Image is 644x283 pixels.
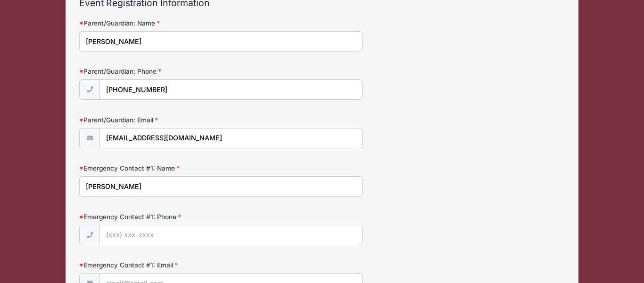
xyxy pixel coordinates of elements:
label: Emergency Contact #1: Phone [79,212,241,222]
label: Parent/Guardian: Email [79,115,241,125]
input: email@email.com [99,128,362,148]
label: Parent/Guardian: Phone [79,67,241,76]
input: (xxx) xxx-xxxx [99,79,362,100]
label: Emergency Contact #1: Email [79,260,241,270]
label: Parent/Guardian: Name [79,18,241,28]
input: (xxx) xxx-xxxx [99,225,362,245]
label: Emergency Contact #1: Name [79,163,241,173]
